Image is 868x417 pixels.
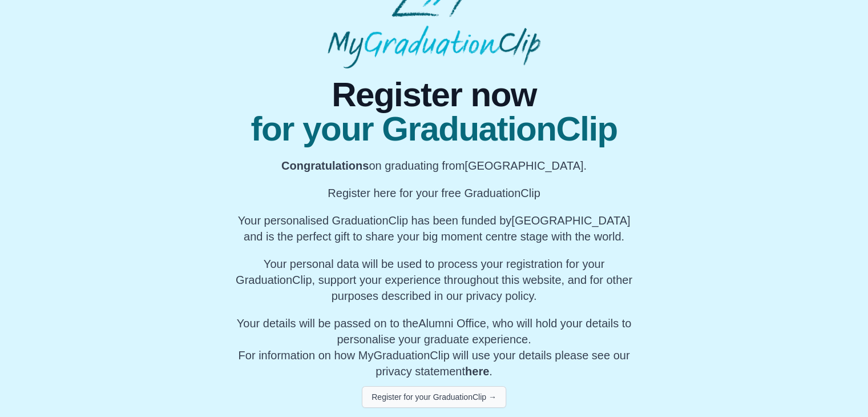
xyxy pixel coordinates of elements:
span: Register now [231,78,637,112]
button: Register for your GraduationClip → [362,386,506,408]
span: Alumni Office [418,317,486,330]
p: Your personalised GraduationClip has been funded by [GEOGRAPHIC_DATA] and is the perfect gift to ... [231,212,637,244]
a: here [465,365,489,378]
p: Register here for your free GraduationClip [231,185,637,201]
span: Your details will be passed on to the , who will hold your details to personalise your graduate e... [237,317,632,346]
b: Congratulations [281,159,369,172]
p: Your personal data will be used to process your registration for your GraduationClip, support you... [231,256,637,304]
span: for your GraduationClip [231,112,637,146]
p: on graduating from [GEOGRAPHIC_DATA]. [231,158,637,174]
span: For information on how MyGraduationClip will use your details please see our privacy statement . [237,317,632,378]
